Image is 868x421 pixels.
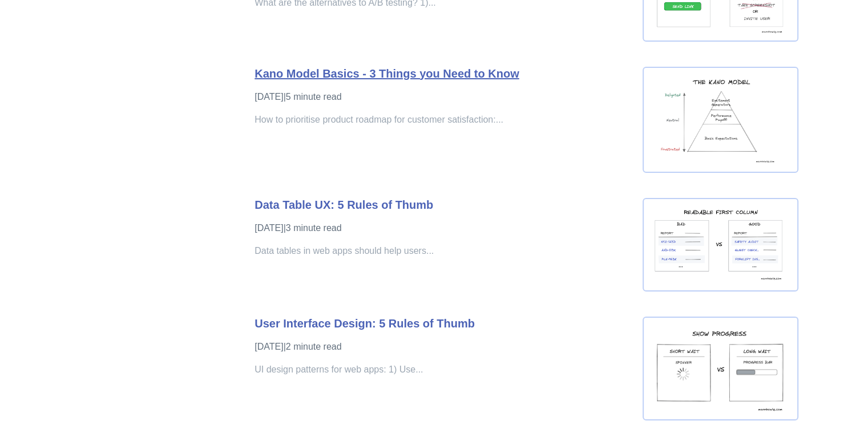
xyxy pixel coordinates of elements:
a: User Interface Design: 5 Rules of Thumb [255,317,475,330]
p: [DATE] | 5 minute read [255,90,631,104]
img: kano-model [643,67,798,173]
a: Kano Model Basics - 3 Things you Need to Know [255,67,519,80]
p: How to prioritise product roadmap for customer satisfaction:... [255,113,631,127]
img: readable first column [643,198,798,292]
p: Data tables in web apps should help users... [255,244,631,258]
p: [DATE] | 3 minute read [255,221,631,235]
p: [DATE] | 2 minute read [255,340,631,354]
p: UI design patterns for web apps: 1) Use... [255,363,631,377]
img: show progress [643,317,798,420]
a: Data Table UX: 5 Rules of Thumb [255,199,433,211]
